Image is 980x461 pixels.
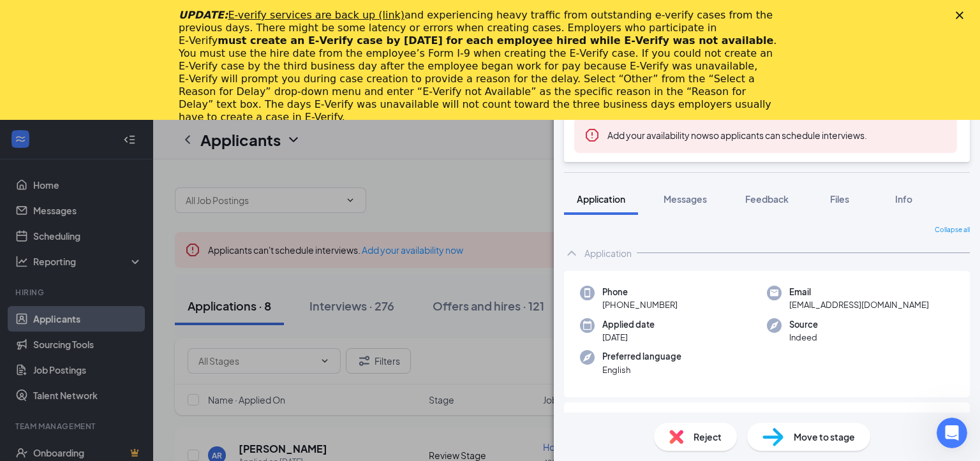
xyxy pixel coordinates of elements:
svg: Error [584,128,600,143]
div: and experiencing heavy traffic from outstanding e-verify cases from the previous days. There migh... [179,9,781,124]
svg: ChevronUp [564,245,579,261]
span: Applied date [602,318,655,331]
span: Collapse all [935,225,970,235]
span: [EMAIL_ADDRESS][DOMAIN_NAME] [789,298,929,311]
span: [DATE] [602,331,655,344]
div: Application [584,247,632,260]
span: English [602,363,681,376]
span: Application [577,193,625,205]
span: Preferred language [602,350,681,363]
b: must create an E‑Verify case by [DATE] for each employee hired while E‑Verify was not available [218,34,773,47]
span: [PHONE_NUMBER] [602,298,678,311]
span: Messages [664,193,707,205]
a: E-verify services are back up (link) [228,9,405,21]
span: Reject [694,430,722,444]
span: Email [789,286,929,298]
span: Feedback [745,193,789,205]
button: Add your availability now [607,129,709,142]
span: Indeed [789,331,818,344]
span: so applicants can schedule interviews. [607,129,867,141]
span: Info [895,193,912,205]
span: Files [830,193,849,205]
span: Move to stage [794,430,855,444]
i: UPDATE: [179,9,405,21]
iframe: Intercom live chat [937,418,967,448]
span: Phone [602,286,678,298]
div: Close [956,11,969,19]
span: Source [789,318,818,331]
